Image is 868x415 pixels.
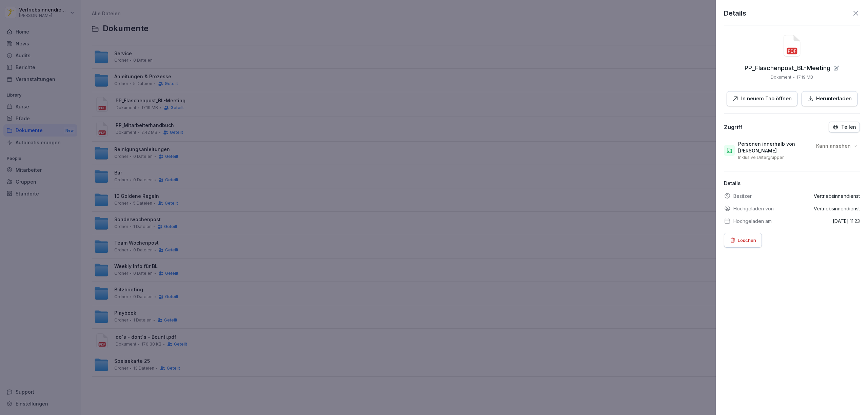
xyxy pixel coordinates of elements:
p: Dokument [771,74,791,80]
p: 17.19 MB [796,74,813,80]
p: Inklusive Untergruppen [738,155,785,160]
p: Hochgeladen von [733,205,774,212]
button: Teilen [829,122,860,132]
p: Hochgeladen am [733,217,772,225]
p: Details [724,180,860,187]
p: [DATE] 11:23 [833,217,860,225]
p: Besitzer [733,192,752,200]
button: Herunterladen [802,91,857,106]
p: Teilen [841,124,856,130]
button: In neuem Tab öffnen [727,91,797,106]
p: PP_Flaschenpost_BL-Meeting [745,65,830,71]
p: Vertriebsinnendienst [814,192,860,200]
p: Löschen [738,236,756,244]
p: Kann ansehen [816,143,851,149]
p: Details [724,8,746,18]
p: Vertriebsinnendienst [814,205,860,212]
p: Herunterladen [816,95,852,103]
button: Löschen [724,233,762,248]
p: Personen innerhalb von [PERSON_NAME] [738,141,811,154]
p: In neuem Tab öffnen [741,95,792,103]
div: Zugriff [724,124,743,130]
